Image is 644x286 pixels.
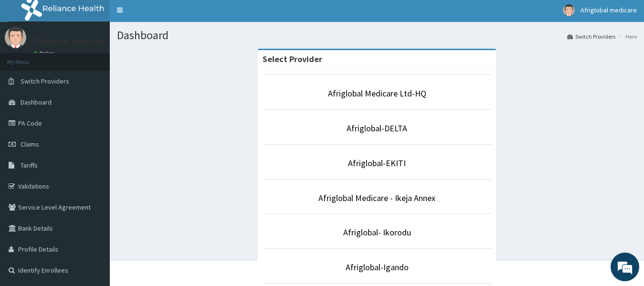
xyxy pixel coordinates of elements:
[21,161,38,169] span: Tariffs
[346,262,409,273] a: Afriglobal-Igando
[616,32,637,41] li: Here
[567,32,615,41] a: Switch Providers
[5,27,26,48] img: User Image
[21,98,52,106] span: Dashboard
[347,123,407,134] a: Afriglobal-DELTA
[21,140,39,148] span: Claims
[318,192,435,203] a: Afriglobal Medicare - Ikeja Annex
[343,227,411,238] a: Afriglobal- Ikorodu
[33,37,106,45] p: Afriglobal medicare
[328,88,426,99] a: Afriglobal Medicare Ltd-HQ
[117,29,637,42] h1: Dashboard
[21,77,69,85] span: Switch Providers
[581,6,637,14] span: Afriglobal medicare
[263,53,322,64] strong: Select Provider
[348,158,406,169] a: Afriglobal-EKITI
[33,50,56,57] a: Online
[563,4,575,16] img: User Image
